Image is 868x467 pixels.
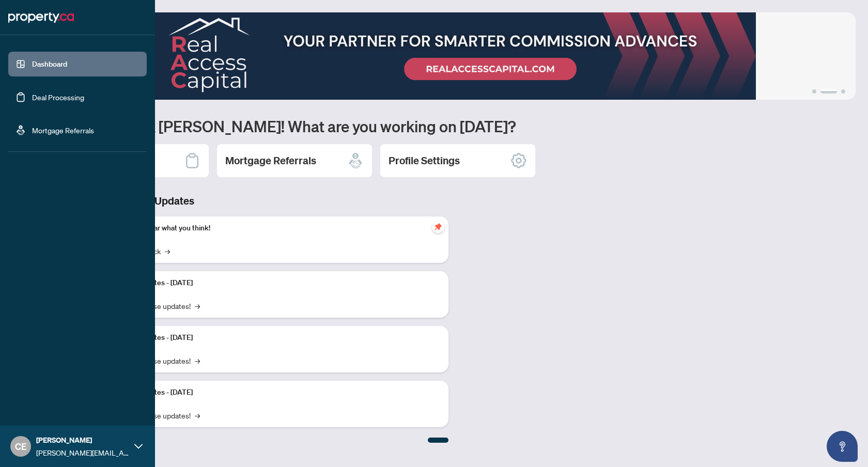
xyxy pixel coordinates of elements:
img: logo [8,9,74,26]
img: Slide 1 [54,12,856,100]
span: → [195,355,200,366]
h3: Brokerage & Industry Updates [54,194,448,208]
p: Platform Updates - [DATE] [109,387,440,398]
span: [PERSON_NAME] [36,434,129,446]
a: Mortgage Referrals [32,126,94,135]
h2: Profile Settings [389,153,460,168]
button: 3 [841,89,845,94]
p: Platform Updates - [DATE] [109,332,440,344]
button: Open asap [827,431,858,462]
span: → [195,300,200,312]
a: Deal Processing [32,92,84,102]
h2: Mortgage Referrals [225,153,316,168]
button: 2 [820,89,837,94]
span: pushpin [432,221,444,233]
p: We want to hear what you think! [109,223,440,234]
button: 1 [812,89,816,94]
span: → [165,245,170,257]
p: Platform Updates - [DATE] [109,277,440,289]
span: CE [15,439,27,454]
h1: Welcome back [PERSON_NAME]! What are you working on [DATE]? [54,116,856,136]
a: Dashboard [32,59,67,69]
span: [PERSON_NAME][EMAIL_ADDRESS][DOMAIN_NAME] [36,447,129,458]
span: → [195,410,200,421]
